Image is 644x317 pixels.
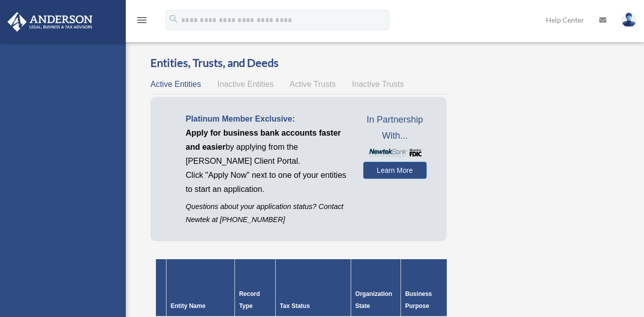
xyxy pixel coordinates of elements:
[186,168,348,196] p: Click "Apply Now" next to one of your entities to start an application.
[167,259,235,316] th: Entity Name
[621,13,636,27] img: User Pic
[150,55,447,71] h3: Entities, Trusts, and Deeds
[276,259,351,316] th: Tax Status
[351,259,401,316] th: Organization State
[168,14,179,25] i: search
[217,80,274,88] span: Inactive Entities
[363,162,427,179] a: Learn More
[186,112,348,126] p: Platinum Member Exclusive:
[352,80,404,88] span: Inactive Trusts
[401,259,453,316] th: Business Purpose
[235,259,276,316] th: Record Type
[186,126,348,168] p: by applying from the [PERSON_NAME] Client Portal.
[186,129,341,151] span: Apply for business bank accounts faster and easier
[368,149,422,157] img: NewtekBankLogoSM.png
[290,80,336,88] span: Active Trusts
[136,18,148,26] a: menu
[5,12,96,32] img: Anderson Advisors Platinum Portal
[136,14,148,26] i: menu
[150,80,201,88] span: Active Entities
[186,200,348,226] p: Questions about your application status? Contact Newtek at [PHONE_NUMBER]
[363,112,427,144] span: In Partnership With...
